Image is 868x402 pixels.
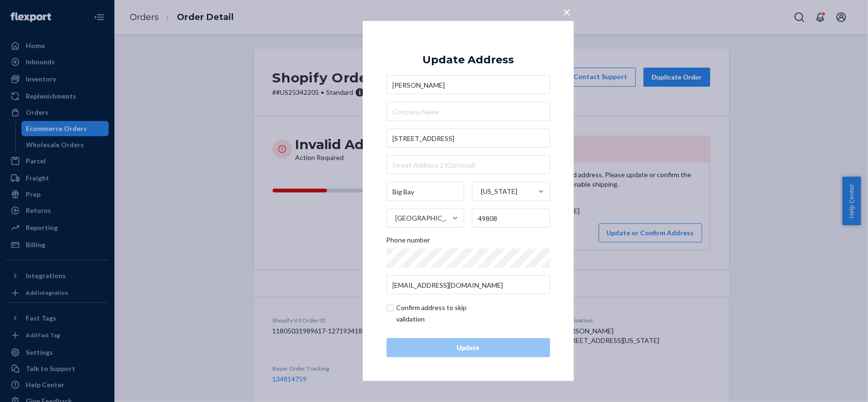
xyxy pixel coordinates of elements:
div: [US_STATE] [481,187,517,196]
div: Update [395,343,542,352]
input: ZIP Code [472,209,550,228]
button: Update [387,338,550,357]
input: First & Last Name [387,75,550,94]
span: Phone number [387,235,430,249]
input: City [387,182,465,201]
input: Company Name [387,102,550,121]
input: Street Address [387,129,550,148]
input: [GEOGRAPHIC_DATA] [395,209,396,228]
input: [US_STATE] [480,182,481,201]
input: Street Address 2 (Optional) [387,155,550,174]
span: × [563,4,571,20]
div: [GEOGRAPHIC_DATA] [396,213,452,223]
input: Email (Only Required for International) [387,275,550,294]
div: Update Address [422,54,514,66]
